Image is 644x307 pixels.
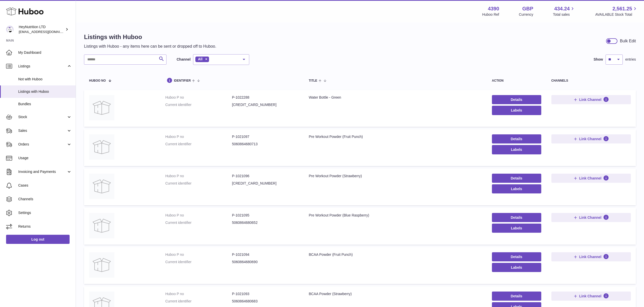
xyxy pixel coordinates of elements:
[554,5,570,12] span: 434.24
[492,213,541,222] a: Details
[18,115,67,119] span: Stock
[579,176,601,180] span: Link Channel
[309,174,482,178] div: Pre Workout Powder (Strawberry)
[519,12,533,17] div: Currency
[18,210,72,215] span: Settings
[232,181,299,186] dd: [CREDIT_CARD_NUMBER]
[579,215,601,220] span: Link Channel
[232,134,299,139] dd: P-1021097
[232,95,299,100] dd: P-1022288
[522,5,533,12] strong: GBP
[551,174,631,183] button: Link Channel
[309,134,482,139] div: Pre Workout Powder (Fruit Punch)
[165,134,232,139] dt: Huboo P no
[309,292,482,296] div: BCAA Powder (Strawberry)
[6,26,14,33] img: info@heynutrition.com
[551,79,631,82] div: channels
[89,79,106,82] span: Huboo no
[625,57,636,62] span: entries
[551,292,631,301] button: Link Channel
[620,38,636,44] div: Bulk Edit
[492,79,541,82] div: action
[232,220,299,225] dd: 5060864680652
[89,213,114,238] img: Pre Workout Powder (Blue Raspberry)
[492,174,541,183] a: Details
[551,134,631,143] button: Link Channel
[84,33,216,41] h1: Listings with Huboo
[492,95,541,104] a: Details
[579,255,601,259] span: Link Channel
[18,156,72,160] span: Usage
[198,57,202,61] span: All
[579,137,601,141] span: Link Channel
[579,294,601,298] span: Link Channel
[551,213,631,222] button: Link Channel
[165,292,232,296] dt: Huboo P no
[165,252,232,257] dt: Huboo P no
[232,213,299,218] dd: P-1021095
[18,89,72,94] span: Listings with Huboo
[165,174,232,178] dt: Huboo P no
[492,292,541,301] a: Details
[594,57,603,62] label: Show
[18,183,72,188] span: Cases
[19,30,74,34] span: [EMAIL_ADDRESS][DOMAIN_NAME]
[174,79,191,82] span: identifier
[492,134,541,143] a: Details
[19,25,64,34] div: HeyNutrition LTD
[232,292,299,296] dd: P-1021093
[6,235,70,244] a: Log out
[18,142,67,147] span: Orders
[492,224,541,233] button: Labels
[165,102,232,107] dt: Current identifier
[165,142,232,147] dt: Current identifier
[232,260,299,264] dd: 5060864680690
[165,213,232,218] dt: Huboo P no
[309,95,482,100] div: Water Bottle - Green
[551,252,631,261] button: Link Channel
[492,184,541,193] button: Labels
[165,95,232,100] dt: Huboo P no
[309,252,482,257] div: BCAA Powder (Fruit Punch)
[492,263,541,272] button: Labels
[595,12,638,17] span: AVAILABLE Stock Total
[18,50,72,55] span: My Dashboard
[18,128,67,133] span: Sales
[232,252,299,257] dd: P-1021094
[492,145,541,154] button: Labels
[18,77,72,82] span: Not with Huboo
[595,5,638,17] a: 2,561.25 AVAILABLE Stock Total
[579,97,601,102] span: Link Channel
[612,5,632,12] span: 2,561.25
[18,102,72,106] span: Bundles
[84,44,216,49] p: Listings with Huboo - any items here can be sent or dropped off to Huboo.
[492,252,541,261] a: Details
[492,106,541,115] button: Labels
[18,169,67,174] span: Invoicing and Payments
[309,213,482,218] div: Pre Workout Powder (Blue Raspberry)
[18,64,67,69] span: Listings
[89,95,114,120] img: Water Bottle - Green
[488,5,499,12] strong: 4390
[89,174,114,199] img: Pre Workout Powder (Strawberry)
[553,12,575,17] span: Total sales
[18,224,72,229] span: Returns
[165,181,232,186] dt: Current identifier
[165,220,232,225] dt: Current identifier
[165,299,232,304] dt: Current identifier
[232,102,299,107] dd: [CREDIT_CARD_NUMBER]
[18,197,72,202] span: Channels
[89,134,114,160] img: Pre Workout Powder (Fruit Punch)
[551,95,631,104] button: Link Channel
[232,299,299,304] dd: 5060864680683
[482,12,499,17] div: Huboo Ref
[89,252,114,278] img: BCAA Powder (Fruit Punch)
[165,260,232,264] dt: Current identifier
[553,5,575,17] a: 434.24 Total sales
[309,79,317,82] span: title
[177,57,191,62] label: Channel
[232,142,299,147] dd: 5060864680713
[232,174,299,178] dd: P-1021096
